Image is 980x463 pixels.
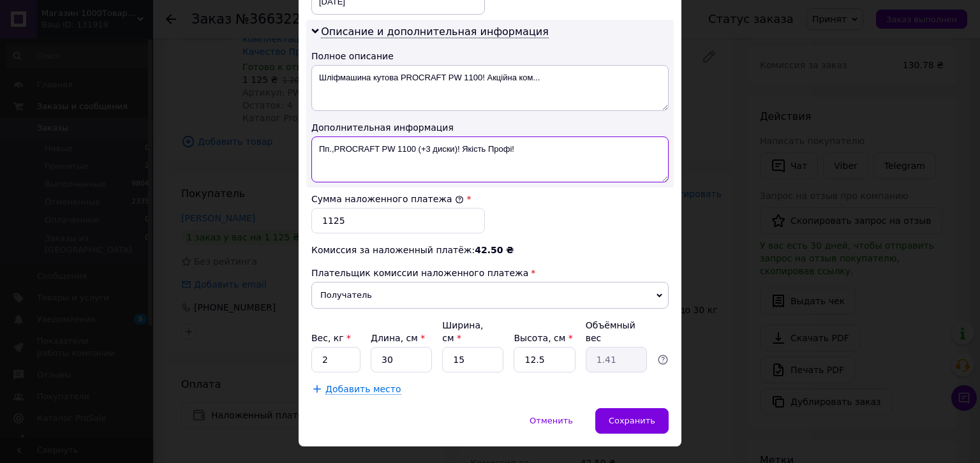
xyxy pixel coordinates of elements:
span: Описание и дополнительная информация [321,26,549,38]
span: Добавить место [325,384,401,395]
span: Отменить [530,416,573,425]
label: Сумма наложенного платежа [311,194,464,204]
label: Вес, кг [311,333,351,343]
textarea: Шліфмашина кутова PROCRAFT PW 1100! Акційна ком... [311,65,669,111]
span: Получатель [311,282,669,309]
div: Дополнительная информация [311,121,669,134]
div: Объёмный вес [586,319,647,344]
textarea: Пп.,PROCRAFT PW 1100 (+3 диски)! Якість Профі! [311,136,669,182]
div: Полное описание [311,50,669,62]
span: 42.50 ₴ [475,245,514,255]
span: Сохранить [609,416,655,425]
span: Плательщик комиссии наложенного платежа [311,268,528,278]
label: Ширина, см [442,320,483,343]
label: Длина, см [371,333,425,343]
label: Высота, см [514,333,572,343]
div: Комиссия за наложенный платёж: [311,244,669,256]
